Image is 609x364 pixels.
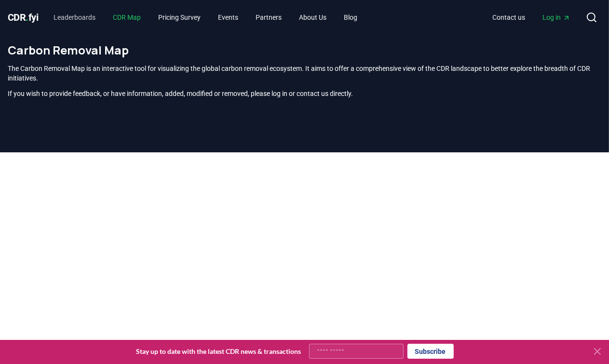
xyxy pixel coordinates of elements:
[8,11,39,24] a: CDR.fyi
[46,9,365,26] nav: Main
[337,9,365,26] a: Blog
[46,9,104,26] a: Leaderboards
[151,9,209,26] a: Pricing Survey
[26,12,29,23] span: .
[292,9,335,26] a: About Us
[8,12,39,23] span: CDR fyi
[211,9,246,26] a: Events
[8,64,601,83] p: The Carbon Removal Map is an interactive tool for visualizing the global carbon removal ecosystem...
[535,9,578,26] a: Log in
[8,89,601,98] p: If you wish to provide feedback, or have information, added, modified or removed, please log in o...
[485,9,533,26] a: Contact us
[248,9,290,26] a: Partners
[106,9,149,26] a: CDR Map
[8,42,601,58] h1: Carbon Removal Map
[485,9,578,26] nav: Main
[542,13,570,22] span: Log in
